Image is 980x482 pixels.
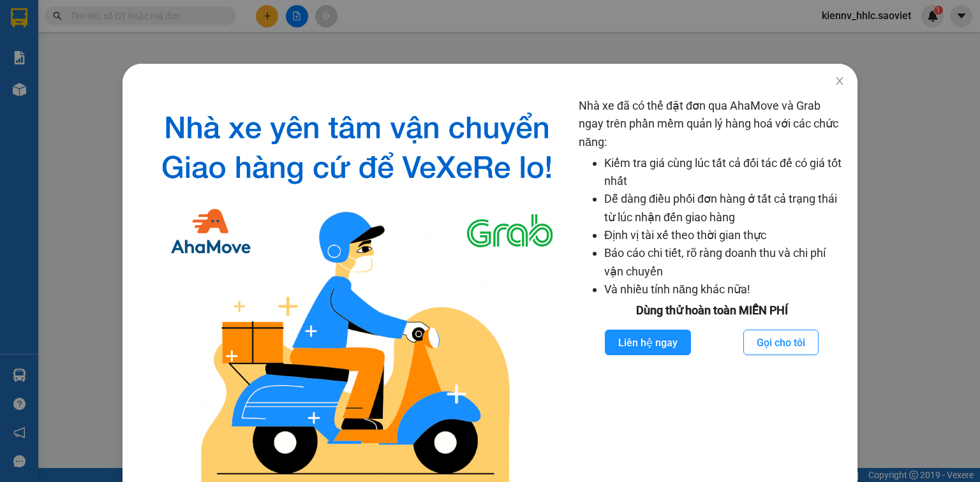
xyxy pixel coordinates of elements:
li: Báo cáo chi tiết, rõ ràng doanh thu và chi phí vận chuyển [604,244,845,281]
button: Gọi cho tôi [743,330,819,355]
li: Kiểm tra giá cùng lúc tất cả đối tác để có giá tốt nhất [604,154,845,191]
li: Định vị tài xế theo thời gian thực [604,226,845,244]
button: Liên hệ ngay [605,330,691,355]
span: Gọi cho tôi [757,335,805,351]
li: Dễ dàng điều phối đơn hàng ở tất cả trạng thái từ lúc nhận đến giao hàng [604,190,845,226]
span: Liên hệ ngay [618,335,678,351]
button: Close [822,64,857,99]
li: Và nhiều tính năng khác nữa! [604,281,845,298]
span: close [835,76,845,86]
div: Dùng thử hoàn toàn MIỄN PHÍ [579,302,845,319]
